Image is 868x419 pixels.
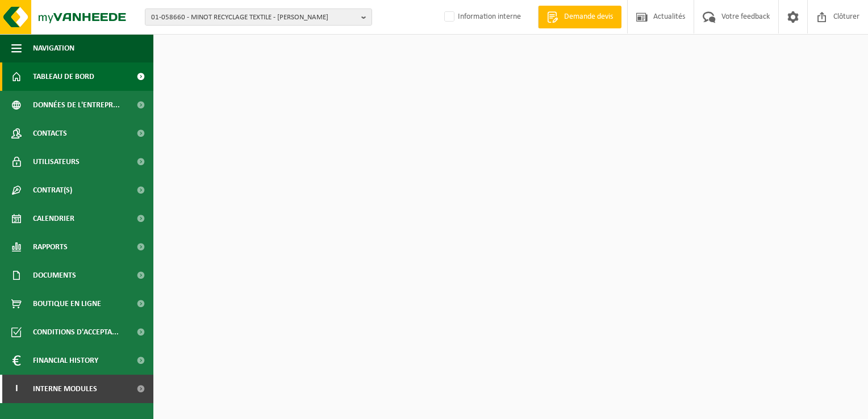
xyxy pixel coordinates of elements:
span: I [11,375,22,403]
span: Tableau de bord [33,62,94,91]
span: Contrat(s) [33,176,72,204]
span: 01-058660 - MINOT RECYCLAGE TEXTILE - [PERSON_NAME] [151,9,357,26]
span: Documents [33,261,76,290]
span: Boutique en ligne [33,290,101,318]
span: Financial History [33,346,98,375]
label: Information interne [442,9,521,26]
span: Demande devis [561,11,616,23]
span: Utilisateurs [33,148,80,176]
span: Rapports [33,233,68,261]
span: Navigation [33,34,74,62]
span: Conditions d'accepta... [33,318,119,346]
a: Demande devis [538,6,621,28]
span: Données de l'entrepr... [33,91,120,119]
span: Interne modules [33,375,97,403]
span: Contacts [33,119,67,148]
button: 01-058660 - MINOT RECYCLAGE TEXTILE - [PERSON_NAME] [145,9,372,26]
span: Calendrier [33,204,74,233]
